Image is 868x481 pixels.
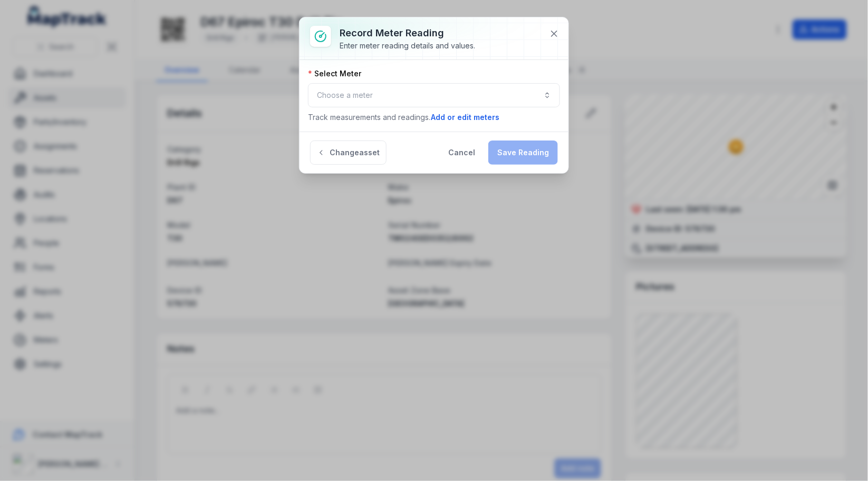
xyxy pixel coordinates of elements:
p: Track measurements and readings. [308,112,560,123]
h3: Record meter reading [340,26,475,41]
div: Enter meter reading details and values. [340,41,475,51]
button: Add or edit meters [430,112,500,123]
label: Select Meter [308,68,361,79]
button: Changeasset [310,141,387,165]
button: Choose a meter [308,83,560,107]
button: Cancel [439,141,484,165]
